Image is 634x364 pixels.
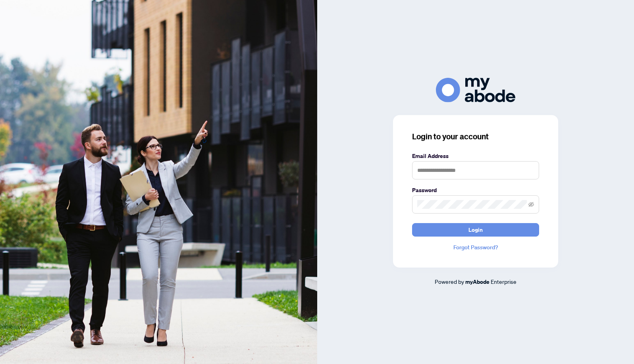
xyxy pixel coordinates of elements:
[412,131,539,142] h3: Login to your account
[465,277,489,286] a: myAbode
[491,278,516,285] span: Enterprise
[528,202,534,207] span: eye-invisible
[412,152,539,160] label: Email Address
[435,278,464,285] span: Powered by
[436,78,515,102] img: ma-logo
[468,223,483,236] span: Login
[412,186,539,195] label: Password
[412,223,539,237] button: Login
[412,243,539,252] a: Forgot Password?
